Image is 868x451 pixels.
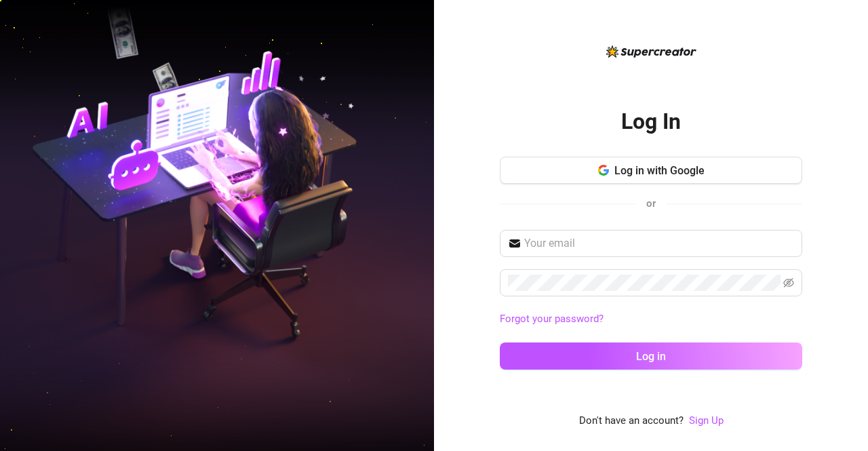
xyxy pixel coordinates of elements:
button: Log in with Google [500,157,802,184]
img: logo-BBDzfeDw.svg [606,45,696,58]
a: Sign Up [689,413,724,429]
span: Log in with Google [614,164,705,177]
span: eye-invisible [783,277,794,288]
a: Sign Up [689,414,724,427]
button: Log in [500,342,802,370]
a: Forgot your password? [500,311,802,328]
a: Forgot your password? [500,313,604,325]
span: Log in [636,350,666,363]
span: Don't have an account? [579,413,684,429]
h2: Log In [621,108,681,136]
span: or [646,197,656,210]
input: Your email [524,235,794,252]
